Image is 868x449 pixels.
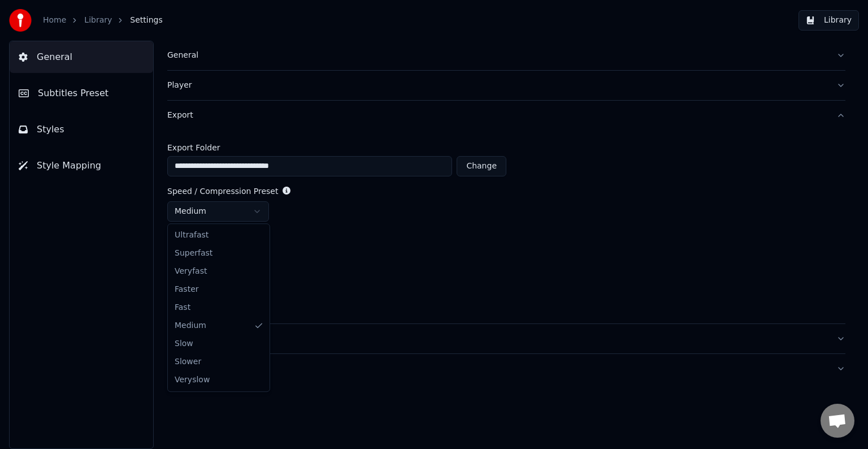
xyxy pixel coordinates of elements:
span: faster [175,284,199,295]
span: slow [175,338,193,349]
span: veryfast [175,266,207,277]
span: fast [175,302,190,313]
span: slower [175,356,201,368]
span: ultrafast [175,230,209,241]
span: veryslow [175,374,210,386]
span: medium [175,320,206,331]
span: superfast [175,248,212,259]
